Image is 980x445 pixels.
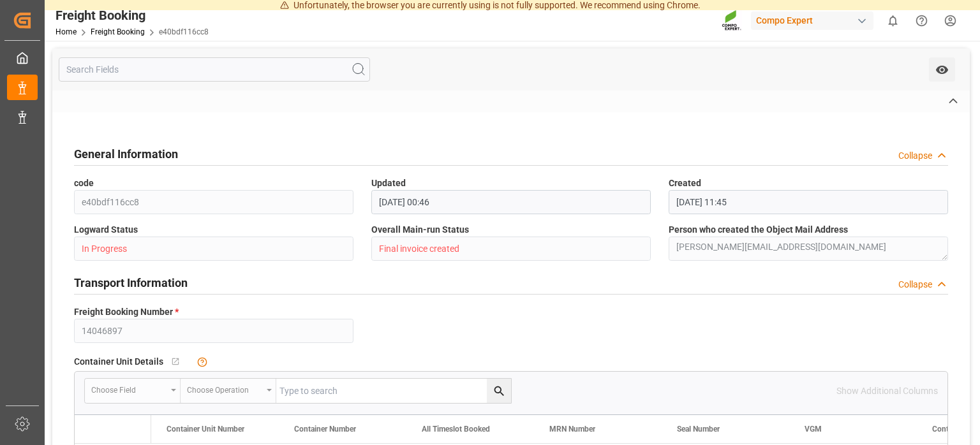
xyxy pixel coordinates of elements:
span: Logward Status [74,223,138,237]
div: Collapse [898,278,932,291]
span: Created [669,177,701,190]
span: MRN Number [549,425,595,434]
span: Container Unit Details [74,355,163,368]
span: Seal Number [677,425,720,434]
button: Compo Expert [751,8,879,33]
input: Search Fields [59,57,370,82]
div: Choose Operation [187,381,262,396]
h2: Transport Information [74,274,188,291]
button: open menu [85,379,181,403]
button: search button [487,379,511,403]
span: Person who created the Object Mail Address [669,223,848,237]
input: Type to search [276,379,511,403]
span: Freight Booking Number [74,305,179,319]
a: Freight Booking [91,27,145,36]
span: Container Number [294,425,356,434]
div: Collapse [898,149,932,163]
span: Overall Main-run Status [371,223,469,237]
input: DD.MM.YYYY HH:MM [669,190,948,214]
div: Compo Expert [751,11,873,30]
button: Help Center [907,6,936,35]
span: All Timeslot Booked [422,425,490,434]
span: code [74,177,94,190]
button: open menu [181,379,276,403]
span: Container Unit Number [167,425,244,434]
button: show 0 new notifications [879,6,907,35]
div: Choose field [91,381,167,396]
a: Home [56,27,77,36]
span: VGM [805,425,822,434]
img: Screenshot%202023-09-29%20at%2010.02.21.png_1712312052.png [722,10,742,32]
button: open menu [929,57,955,82]
h2: General Information [74,145,178,163]
input: DD.MM.YYYY HH:MM [371,190,651,214]
div: Freight Booking [56,6,209,25]
span: Updated [371,177,406,190]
